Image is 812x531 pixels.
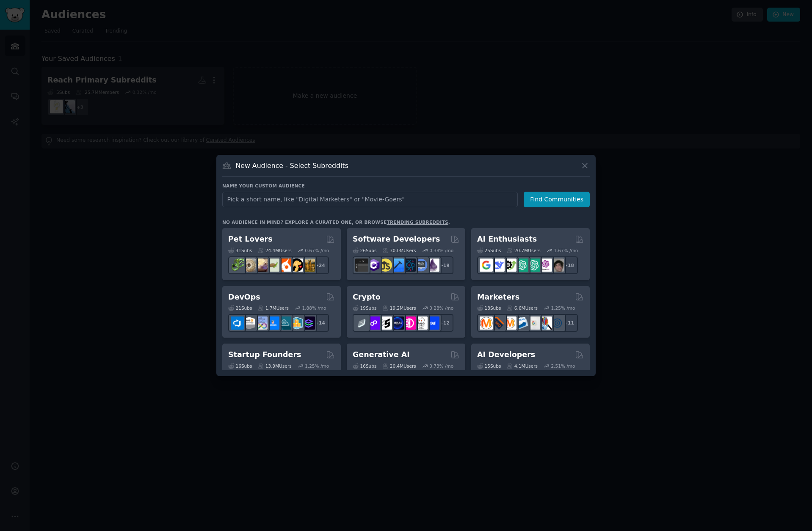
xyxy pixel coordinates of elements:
[353,292,381,303] h2: Crypto
[228,305,252,311] div: 21 Sub s
[353,363,376,369] div: 16 Sub s
[429,248,453,253] div: 0.38 % /mo
[436,256,453,274] div: + 19
[477,234,537,245] h2: AI Enthusiasts
[305,248,329,253] div: 0.67 % /mo
[429,363,453,369] div: 0.73 % /mo
[507,305,538,311] div: 6.6M Users
[353,349,410,360] h2: Generative AI
[222,219,450,225] div: No audience in mind? Explore a curated one, or browse .
[524,192,590,207] button: Find Communities
[278,316,291,330] img: platformengineering
[477,363,501,369] div: 15 Sub s
[414,316,428,330] img: CryptoNews
[492,316,505,330] img: bigseo
[539,259,552,272] img: OpenAIDev
[311,256,329,274] div: + 24
[254,316,268,330] img: Docker_DevOps
[353,234,440,245] h2: Software Developers
[477,292,519,303] h2: Marketers
[426,316,439,330] img: defi_
[258,305,289,311] div: 1.7M Users
[527,316,540,330] img: googleads
[355,316,368,330] img: ethfinance
[353,248,376,253] div: 26 Sub s
[266,259,279,272] img: turtle
[231,259,244,272] img: herpetology
[391,316,404,330] img: web3
[302,316,315,330] img: PlatformEngineers
[258,248,291,253] div: 24.4M Users
[222,183,590,189] h3: Name your custom audience
[243,259,256,272] img: ballpython
[379,316,392,330] img: ethstaker
[228,234,273,245] h2: Pet Lovers
[560,314,578,332] div: + 11
[387,220,448,225] a: trending subreddits
[243,316,256,330] img: AWS_Certified_Experts
[311,314,329,332] div: + 14
[515,316,528,330] img: Emailmarketing
[258,363,291,369] div: 13.9M Users
[503,316,516,330] img: AskMarketing
[266,316,279,330] img: DevOpsLinks
[228,292,260,303] h2: DevOps
[382,248,416,253] div: 30.0M Users
[302,259,315,272] img: dogbreed
[367,316,380,330] img: 0xPolygon
[507,363,538,369] div: 4.1M Users
[551,305,575,311] div: 1.25 % /mo
[436,314,453,332] div: + 12
[353,305,376,311] div: 19 Sub s
[551,316,564,330] img: OnlineMarketing
[228,349,301,360] h2: Startup Founders
[382,363,416,369] div: 20.4M Users
[527,259,540,272] img: chatgpt_prompts_
[254,259,268,272] img: leopardgeckos
[355,259,368,272] img: software
[382,305,416,311] div: 19.2M Users
[560,256,578,274] div: + 18
[477,248,501,253] div: 25 Sub s
[379,259,392,272] img: learnjavascript
[302,305,326,311] div: 1.88 % /mo
[429,305,453,311] div: 0.28 % /mo
[228,248,252,253] div: 31 Sub s
[492,259,505,272] img: DeepSeek
[278,259,291,272] img: cockatiel
[503,259,516,272] img: AItoolsCatalog
[480,259,493,272] img: GoogleGeminiAI
[305,363,329,369] div: 1.25 % /mo
[539,316,552,330] img: MarketingResearch
[222,192,518,207] input: Pick a short name, like "Digital Marketers" or "Movie-Goers"
[290,259,303,272] img: PetAdvice
[367,259,380,272] img: csharp
[403,259,416,272] img: reactnative
[551,363,575,369] div: 2.51 % /mo
[507,248,540,253] div: 20.7M Users
[477,305,501,311] div: 18 Sub s
[236,161,348,170] h3: New Audience - Select Subreddits
[426,259,439,272] img: elixir
[554,248,578,253] div: 1.67 % /mo
[480,316,493,330] img: content_marketing
[231,316,244,330] img: azuredevops
[290,316,303,330] img: aws_cdk
[477,349,535,360] h2: AI Developers
[551,259,564,272] img: ArtificalIntelligence
[391,259,404,272] img: iOSProgramming
[403,316,416,330] img: defiblockchain
[515,259,528,272] img: chatgpt_promptDesign
[414,259,428,272] img: AskComputerScience
[228,363,252,369] div: 16 Sub s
